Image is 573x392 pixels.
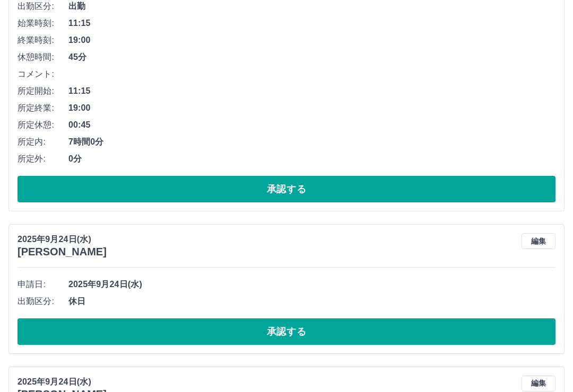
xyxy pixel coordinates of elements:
span: コメント: [18,68,68,81]
span: 所定開始: [18,85,68,97]
p: 2025年9月24日(水) [18,233,107,246]
span: 休憩時間: [18,51,68,64]
span: 所定内: [18,136,68,148]
p: 2025年9月24日(水) [18,376,107,388]
span: 19:00 [68,34,555,47]
span: 終業時刻: [18,34,68,47]
span: 休日 [68,295,555,308]
span: 所定外: [18,153,68,165]
span: 出勤区分: [18,295,68,308]
span: 00:45 [68,119,555,131]
span: 19:00 [68,102,555,114]
span: 11:15 [68,17,555,30]
span: 0分 [68,153,555,165]
span: 所定終業: [18,102,68,114]
span: 45分 [68,51,555,64]
span: 11:15 [68,85,555,97]
span: 申請日: [18,278,68,291]
span: 2025年9月24日(水) [68,278,555,291]
span: 7時間0分 [68,136,555,148]
button: 編集 [522,376,555,391]
button: 承認する [18,176,555,202]
button: 編集 [522,233,555,249]
span: 所定休憩: [18,119,68,131]
h3: [PERSON_NAME] [18,246,107,258]
span: 始業時刻: [18,17,68,30]
button: 承認する [18,318,555,345]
